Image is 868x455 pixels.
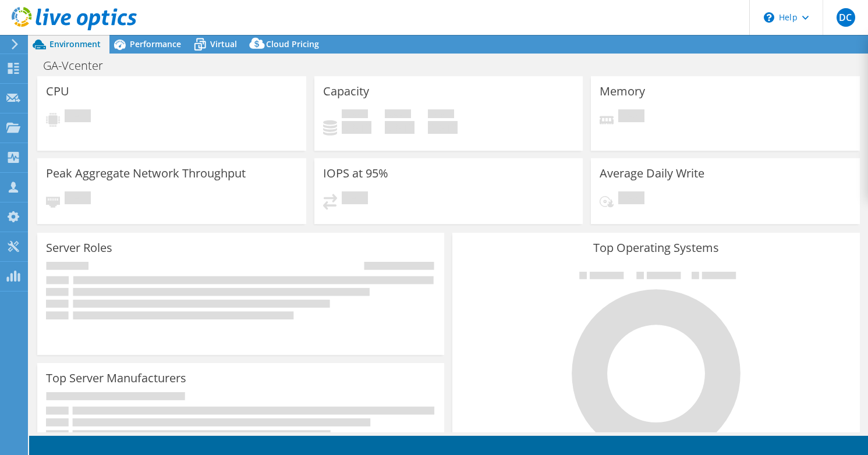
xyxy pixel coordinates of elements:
h1: GA-Vcenter [38,59,121,72]
h3: Peak Aggregate Network Throughput [46,167,246,180]
h4: 0 GiB [385,121,414,134]
h3: CPU [46,85,69,98]
span: Environment [49,38,101,49]
span: DC [837,8,855,27]
h3: Memory [600,85,645,98]
h3: Server Roles [46,241,112,254]
h4: 0 GiB [428,121,458,134]
h3: IOPS at 95% [323,167,388,180]
h3: Capacity [323,85,369,98]
span: Cloud Pricing [266,38,319,49]
h3: Average Daily Write [600,167,704,180]
svg: \n [764,12,774,23]
h3: Top Operating Systems [461,241,851,254]
span: Used [342,109,368,121]
span: Pending [618,109,644,125]
h4: 0 GiB [342,121,371,134]
span: Pending [65,109,91,125]
h3: Top Server Manufacturers [46,372,186,385]
span: Pending [618,191,644,207]
span: Virtual [210,38,237,49]
span: Pending [65,191,91,207]
span: Total [428,109,454,121]
span: Free [385,109,411,121]
span: Performance [130,38,181,49]
span: Pending [342,191,368,207]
